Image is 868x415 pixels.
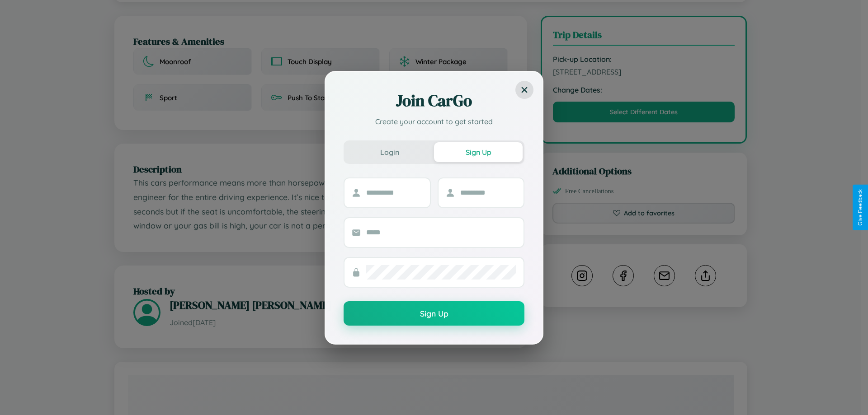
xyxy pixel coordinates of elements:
h2: Join CarGo [344,90,524,112]
button: Sign Up [344,301,524,326]
button: Sign Up [434,142,523,162]
div: Give Feedback [857,189,863,226]
p: Create your account to get started [344,116,524,127]
button: Login [345,142,434,162]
